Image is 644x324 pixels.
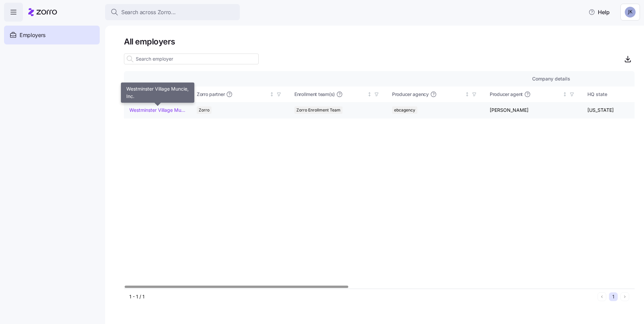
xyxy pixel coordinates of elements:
button: Next page [620,292,629,301]
span: Zorro Enrollment Team [296,106,341,114]
th: Company nameSorted ascending [124,87,191,102]
div: Sorted ascending [180,92,185,97]
button: Help [583,5,615,19]
td: [PERSON_NAME] [484,102,582,119]
span: ebcagency [394,106,415,114]
span: Enrollment team(s) [294,91,335,98]
a: Employers [4,26,100,44]
div: Not sorted [367,92,372,97]
span: Zorro [199,106,210,114]
th: Enrollment team(s)Not sorted [289,87,387,102]
div: Not sorted [562,92,567,97]
span: Help [588,8,610,16]
span: Producer agency [392,91,429,98]
button: Previous page [598,292,606,301]
div: Company name [129,91,179,98]
span: Search across Zorro... [121,8,176,17]
div: Not sorted [465,92,470,97]
div: Not sorted [269,92,274,97]
th: Zorro partnerNot sorted [191,87,289,102]
span: Zorro partner [197,91,225,98]
input: Search employer [124,54,259,64]
th: Producer agencyNot sorted [387,87,484,102]
img: 7d0362b03f0bb0b30f1823c9f32aa4f3 [625,7,636,18]
span: Employers [20,31,45,39]
span: Producer agent [490,91,523,98]
th: Producer agentNot sorted [484,87,582,102]
h1: All employers [124,36,635,47]
button: 1 [609,292,618,301]
a: Westminster Village Muncie, Inc. [129,107,186,114]
button: Search across Zorro... [105,4,240,20]
div: 1 - 1 / 1 [129,293,595,300]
